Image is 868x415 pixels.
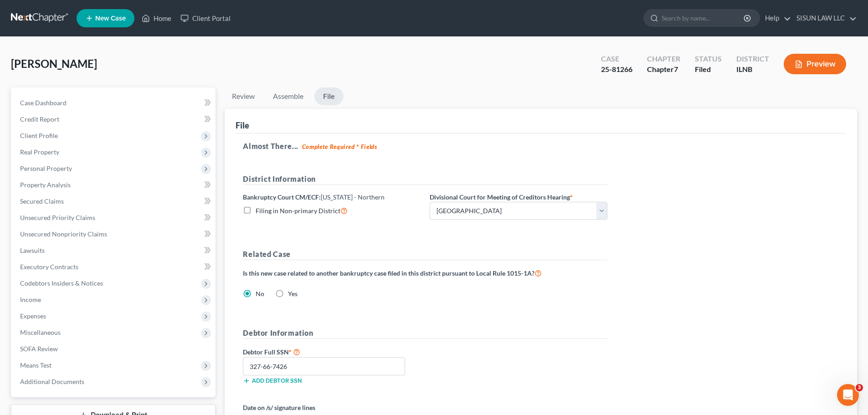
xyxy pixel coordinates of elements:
span: Property Analysis [20,181,71,189]
input: Search by name... [662,10,745,26]
span: 7 [674,65,678,73]
span: 3 [856,384,863,391]
a: Credit Report [13,111,216,128]
div: File [236,120,249,131]
a: Review [225,87,262,105]
span: Credit Report [20,115,59,123]
span: Case Dashboard [20,99,67,107]
span: Executory Contracts [20,263,78,271]
button: Add debtor SSN [243,377,302,384]
h5: Related Case [243,249,607,260]
div: Case [601,54,632,64]
h5: District Information [243,174,607,185]
label: Debtor Full SSN [238,346,425,357]
a: Property Analysis [13,177,216,193]
span: Yes [288,290,298,297]
a: Assemble [266,87,311,105]
a: Client Portal [176,10,235,26]
span: Unsecured Nonpriority Claims [20,230,107,238]
div: ILNB [736,64,769,75]
strong: Complete Required * Fields [302,143,377,150]
span: Filing in Non-primary District [256,207,340,215]
a: Help [760,10,791,26]
span: Unsecured Priority Claims [20,214,95,221]
h5: Almost There... [243,141,839,152]
span: Codebtors Insiders & Notices [20,279,103,287]
a: Lawsuits [13,242,216,259]
a: Unsecured Nonpriority Claims [13,226,216,242]
span: New Case [95,15,126,22]
iframe: Intercom live chat [837,384,859,406]
span: Personal Property [20,164,72,172]
span: Income [20,296,41,303]
span: Means Test [20,361,51,369]
label: Divisional Court for Meeting of Creditors Hearing [430,192,573,202]
h5: Debtor Information [243,328,607,339]
span: Additional Documents [20,378,84,385]
span: Expenses [20,312,46,320]
span: Client Profile [20,132,58,139]
input: XXX-XX-XXXX [243,357,405,375]
span: Lawsuits [20,246,45,254]
div: Filed [695,64,722,75]
div: Chapter [647,64,680,75]
span: [PERSON_NAME] [11,57,97,70]
span: Secured Claims [20,197,64,205]
span: No [256,290,264,297]
span: Miscellaneous [20,328,61,336]
span: [US_STATE] - Northern [321,193,385,201]
a: Executory Contracts [13,259,216,275]
a: Unsecured Priority Claims [13,210,216,226]
a: SISUN LAW LLC [792,10,857,26]
a: Case Dashboard [13,95,216,111]
label: Is this new case related to another bankruptcy case filed in this district pursuant to Local Rule... [243,267,542,278]
a: Home [137,10,176,26]
label: Bankruptcy Court CM/ECF: [243,192,385,202]
div: Status [695,54,722,64]
button: Preview [784,54,846,74]
label: Date on /s/ signature lines [243,403,421,412]
a: File [314,87,344,105]
a: SOFA Review [13,341,216,357]
span: Real Property [20,148,59,156]
div: Chapter [647,54,680,64]
a: Secured Claims [13,193,216,210]
div: District [736,54,769,64]
div: 25-81266 [601,64,632,75]
span: SOFA Review [20,345,58,353]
